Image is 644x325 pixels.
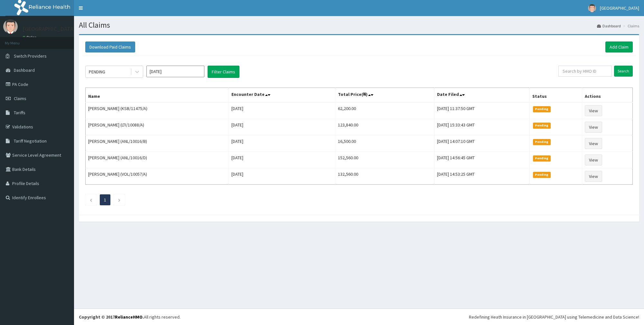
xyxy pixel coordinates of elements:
[14,53,47,59] span: Switch Providers
[585,105,602,116] a: View
[597,23,621,29] a: Dashboard
[533,123,551,128] span: Pending
[600,5,639,11] span: [GEOGRAPHIC_DATA]
[533,106,551,112] span: Pending
[434,152,529,168] td: [DATE] 14:56:45 GMT
[434,102,529,119] td: [DATE] 11:37:50 GMT
[23,35,38,40] a: Online
[434,119,529,135] td: [DATE] 15:33:43 GMT
[118,197,121,203] a: Next page
[85,42,135,52] button: Download Paid Claims
[146,66,204,77] input: Select Month and Year
[229,119,335,135] td: [DATE]
[3,19,18,34] img: User Image
[335,102,434,119] td: 62,200.00
[14,110,25,116] span: Tariffs
[469,314,639,320] div: Redefining Heath Insurance in [GEOGRAPHIC_DATA] using Telemedicine and Data Science!
[74,309,644,325] footer: All rights reserved.
[86,119,229,135] td: [PERSON_NAME] (LTI/10088/A)
[104,197,106,203] a: Page 1 is your current page
[434,168,529,185] td: [DATE] 14:53:25 GMT
[335,168,434,185] td: 132,560.00
[585,138,602,149] a: View
[89,69,105,75] div: PENDING
[585,122,602,133] a: View
[585,171,602,182] a: View
[582,88,632,103] th: Actions
[86,102,229,119] td: [PERSON_NAME] (KSB/11475/A)
[533,139,551,145] span: Pending
[533,172,551,178] span: Pending
[115,314,143,320] a: RelianceHMO
[208,66,239,78] button: Filter Claims
[79,314,144,320] strong: Copyright © 2017 .
[335,119,434,135] td: 123,840.00
[86,88,229,103] th: Name
[588,4,596,12] img: User Image
[558,66,612,77] input: Search by HMO ID
[229,152,335,168] td: [DATE]
[585,154,602,165] a: View
[86,152,229,168] td: [PERSON_NAME] (ANL/10016/D)
[14,67,35,73] span: Dashboard
[14,96,26,101] span: Claims
[14,138,47,144] span: Tariff Negotiation
[605,42,633,52] a: Add Claim
[335,135,434,152] td: 16,500.00
[533,155,551,161] span: Pending
[229,168,335,185] td: [DATE]
[86,168,229,185] td: [PERSON_NAME] (VOL/10057/A)
[86,135,229,152] td: [PERSON_NAME] (ANL/10016/B)
[23,26,76,32] p: [GEOGRAPHIC_DATA]
[434,135,529,152] td: [DATE] 14:07:10 GMT
[79,21,639,29] h1: All Claims
[335,88,434,103] th: Total Price(₦)
[614,66,633,77] input: Search
[530,88,582,103] th: Status
[229,88,335,103] th: Encounter Date
[335,152,434,168] td: 152,560.00
[89,197,92,203] a: Previous page
[621,23,639,29] li: Claims
[434,88,529,103] th: Date Filed
[229,135,335,152] td: [DATE]
[229,102,335,119] td: [DATE]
